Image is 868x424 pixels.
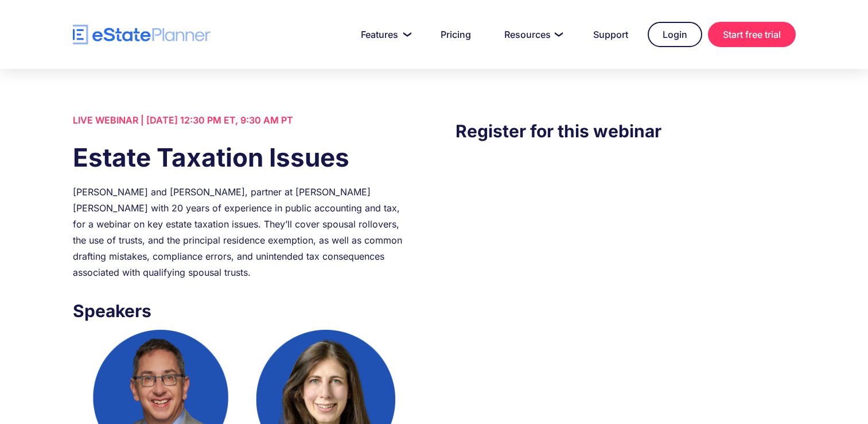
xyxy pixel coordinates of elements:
[347,23,421,46] a: Features
[73,298,412,324] h3: Speakers
[579,23,642,46] a: Support
[73,25,211,45] a: home
[491,23,574,46] a: Resources
[427,23,485,46] a: Pricing
[708,22,796,47] a: Start free trial
[456,118,795,144] h3: Register for this webinar
[73,184,412,280] div: [PERSON_NAME] and [PERSON_NAME], partner at [PERSON_NAME] [PERSON_NAME] with 20 years of experien...
[73,140,412,175] h1: Estate Taxation Issues
[73,112,412,128] div: LIVE WEBINAR | [DATE] 12:30 PM ET, 9:30 AM PT
[648,22,702,47] a: Login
